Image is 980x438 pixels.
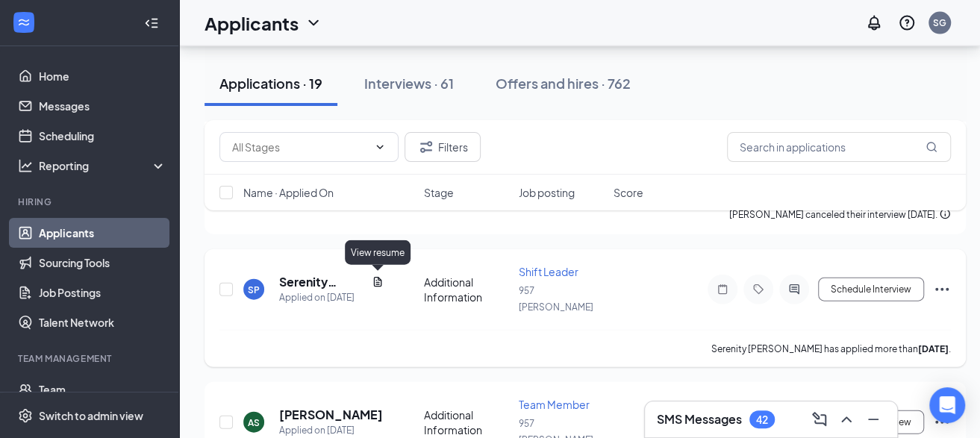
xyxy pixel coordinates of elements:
a: Talent Network [39,307,166,337]
h5: Serenity [PERSON_NAME] [279,274,366,290]
svg: Filter [417,138,435,156]
div: Applications · 19 [219,74,322,93]
b: [DATE] [918,343,949,354]
span: Score [614,185,643,200]
div: Applied on [DATE] [279,290,384,305]
span: Shift Leader [519,265,578,278]
div: SG [933,16,946,29]
a: Messages [39,91,166,121]
div: Additional Information [424,275,510,304]
svg: WorkstreamLogo [16,15,31,30]
span: Stage [424,185,454,200]
div: Open Intercom Messenger [929,387,965,423]
button: ComposeMessage [808,407,831,431]
div: Offers and hires · 762 [496,74,631,93]
svg: Document [372,276,384,288]
svg: Note [714,284,731,295]
a: Scheduling [39,121,166,151]
span: Job posting [519,185,575,200]
div: AS [248,416,260,429]
svg: Minimize [864,410,882,428]
input: Search in applications [727,132,951,162]
div: View resume [345,240,411,265]
svg: Notifications [865,14,883,32]
button: Filter Filters [405,132,481,162]
div: Reporting [39,158,167,173]
svg: ChevronUp [837,410,855,428]
svg: ActiveChat [785,284,803,295]
svg: Analysis [18,158,33,173]
div: Interviews · 61 [364,74,454,93]
h1: Applicants [205,10,299,36]
div: 42 [756,413,768,426]
a: Team [39,375,166,404]
svg: Tag [749,284,767,295]
div: SP [248,284,260,296]
h3: SMS Messages [657,411,742,428]
input: All Stages [232,139,368,155]
svg: Ellipses [933,281,951,298]
svg: ComposeMessage [811,410,828,428]
span: Team Member [519,398,590,411]
button: Schedule Interview [818,278,924,301]
a: Sourcing Tools [39,248,166,278]
svg: ChevronDown [374,141,386,153]
p: Serenity [PERSON_NAME] has applied more than . [711,342,951,355]
div: Additional Information [424,407,510,437]
h5: [PERSON_NAME] [279,407,383,423]
svg: Settings [18,408,33,423]
span: 957 [PERSON_NAME] [519,285,593,313]
div: Hiring [18,195,163,208]
svg: Collapse [144,16,159,31]
div: Switch to admin view [39,408,143,423]
svg: MagnifyingGlass [926,141,937,153]
div: Applied on [DATE] [279,423,383,438]
a: Home [39,61,166,91]
a: Applicants [39,218,166,248]
div: Team Management [18,352,163,365]
button: ChevronUp [834,407,858,431]
a: Job Postings [39,278,166,307]
svg: ChevronDown [305,14,322,32]
button: Minimize [861,407,885,431]
span: Name · Applied On [243,185,334,200]
svg: QuestionInfo [898,14,916,32]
